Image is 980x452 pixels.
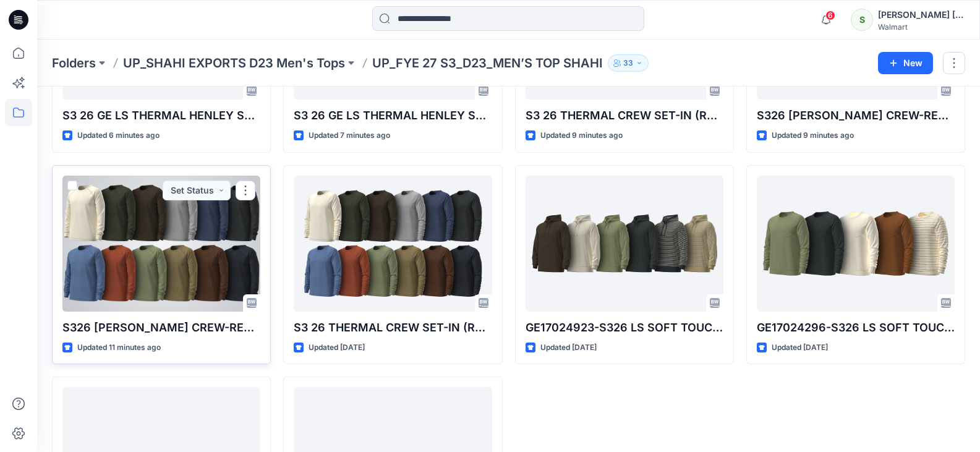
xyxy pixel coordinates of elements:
p: Updated [DATE] [309,341,365,354]
p: S326 [PERSON_NAME] CREW-REG_(2Miss Waffle)-Opt-2 [757,107,955,124]
div: [PERSON_NAME] ​[PERSON_NAME] [878,7,965,22]
span: 6 [825,11,835,20]
p: Updated 7 minutes ago [309,129,390,142]
p: UP_FYE 27 S3_D23_MEN’S TOP SHAHI [372,54,603,72]
a: S326 RAGLON CREW-REG_(DT WAFFLE)-Opt-1 [62,176,260,312]
p: S3 26 GE LS THERMAL HENLEY SELF HEM-(REG)_(Parallel Knit Jersey)-Opt-2 [294,107,492,124]
p: GE17024923-S326 LS SOFT TOUCH SLUB HOODIE-REG [526,319,723,336]
p: Updated 9 minutes ago [772,129,854,142]
a: Folders [52,54,96,72]
p: Updated [DATE] [540,341,597,354]
p: 33 [623,56,633,70]
div: S​ [851,9,873,31]
p: Updated 9 minutes ago [540,129,623,142]
a: UP_SHAHI EXPORTS D23 Men's Tops [123,54,345,72]
a: GE17024296-S326 LS SOFT TOUCH SLUB POCKET TEE [757,176,955,312]
p: Updated [DATE] [772,341,828,354]
p: GE17024296-S326 LS SOFT TOUCH SLUB POCKET TEE [757,319,955,336]
button: 33 [608,54,649,72]
a: S3 26 THERMAL CREW SET-IN (REG)-DT WAFFLE_OPT-1 [294,176,492,312]
p: S3 26 THERMAL CREW SET-IN (REG)-DT WAFFLE_OPT-1 [294,319,492,336]
p: Updated 6 minutes ago [77,129,160,142]
p: S3 26 GE LS THERMAL HENLEY SELF HEM-(REG)_(2Miss Waffle)-Opt-1 [62,107,260,124]
button: New [878,52,933,74]
div: Walmart [878,22,965,32]
a: GE17024923-S326 LS SOFT TOUCH SLUB HOODIE-REG [526,176,723,312]
p: Updated 11 minutes ago [77,341,161,354]
p: S326 [PERSON_NAME] CREW-REG_(DT WAFFLE)-Opt-1 [62,319,260,336]
p: S3 26 THERMAL CREW SET-IN (REG)-2Miss Waffle_OPT-2 [526,107,723,124]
